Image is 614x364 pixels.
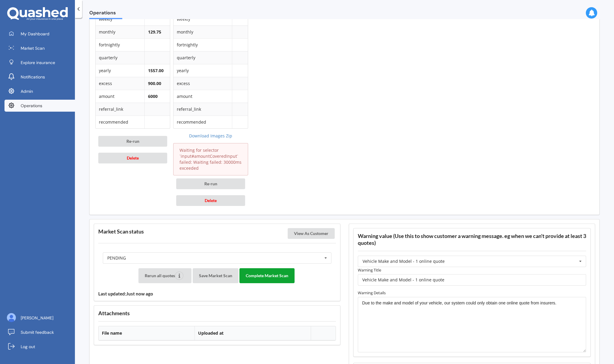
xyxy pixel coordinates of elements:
td: amount [96,90,144,103]
a: Notifications [4,71,75,83]
span: My Dashboard [21,31,49,37]
b: 129.75 [148,29,161,35]
td: yearly [96,64,144,77]
td: excess [96,77,144,90]
span: [PERSON_NAME] [21,315,53,321]
a: Download Images Zip [173,133,248,139]
span: Market Scan [21,45,45,51]
h3: Warning value (Use this to show customer a warning message. eg when we can't provide at least 3 q... [358,233,586,246]
span: Delete [127,155,139,160]
td: fortnightly [96,38,144,51]
td: recommended [96,116,144,128]
h4: Last updated: Just now ago [98,291,336,297]
button: Re-run [176,178,245,189]
h3: Market Scan status [98,228,144,235]
span: Submit feedback [21,329,54,335]
td: fortnightly [174,38,232,51]
td: monthly [174,25,232,38]
a: Explore insurance [4,57,75,69]
span: Operations [89,10,122,18]
td: amount [174,90,232,103]
td: quarterly [96,51,144,64]
a: My Dashboard [4,28,75,40]
th: Uploaded at [194,326,311,340]
button: View As Customer [288,228,335,239]
td: referral_link [174,103,232,116]
th: File name [99,326,194,340]
button: Complete Market Scan [239,268,295,283]
input: Warning title... [358,274,586,286]
textarea: Due to the make and model of your vehicle, our system could only obtain one online quote from ins... [358,297,586,353]
a: View As Customer [288,230,336,236]
a: [PERSON_NAME] [4,312,75,324]
span: Log out [21,344,35,350]
button: Re-run [98,136,167,147]
span: Delete [205,198,217,203]
button: Delete [98,153,167,163]
a: Submit feedback [4,326,75,338]
span: Explore insurance [21,60,55,66]
span: Admin [21,88,33,94]
img: ALV-UjU6YHOUIM1AGx_4vxbOkaOq-1eqc8a3URkVIJkc_iWYmQ98kTe7fc9QMVOBV43MoXmOPfWPN7JjnmUwLuIGKVePaQgPQ... [7,313,16,322]
td: quarterly [174,51,232,64]
td: recommended [174,116,232,128]
td: excess [174,77,232,90]
a: Operations [4,100,75,112]
button: Save Market Scan [193,268,239,283]
b: 900.00 [148,81,161,86]
td: referral_link [96,103,144,116]
button: Rerun all quotes [138,268,191,283]
b: 6000 [148,93,158,99]
button: Delete [176,195,245,206]
td: monthly [96,25,144,38]
td: yearly [174,64,232,77]
a: Log out [4,341,75,353]
div: Vehicle Make and Model - 1 online quote [363,259,445,263]
span: Operations [21,103,42,109]
label: Warning Title [358,267,586,273]
label: Warning Details [358,290,586,296]
div: PENDING [107,256,126,260]
b: 1557.00 [148,68,164,73]
p: Waiting for selector `input#amountCoveredInput` failed: Waiting failed: 30000ms exceeded [179,147,242,171]
a: Admin [4,85,75,97]
a: Market Scan [4,42,75,54]
h3: Attachments [98,310,336,317]
span: Notifications [21,74,45,80]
